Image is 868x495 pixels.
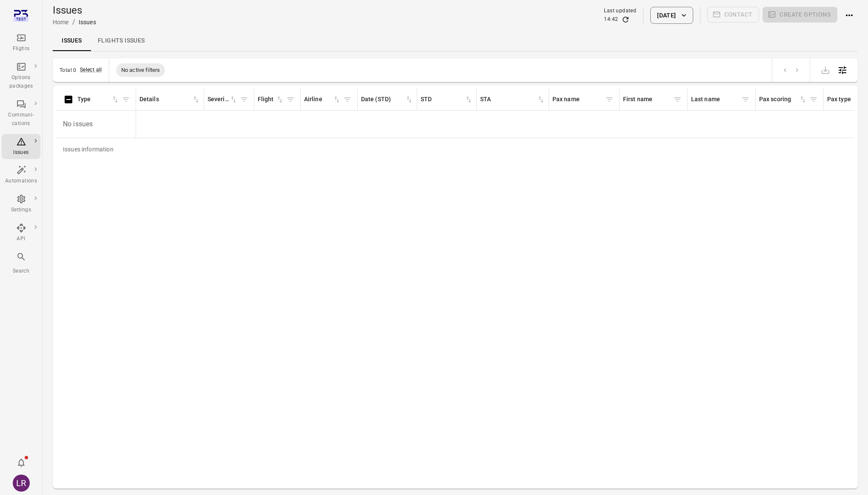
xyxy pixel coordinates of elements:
div: First name [623,95,671,104]
div: Local navigation [53,31,858,51]
a: Flights [2,30,40,56]
button: Open table configuration [834,62,851,79]
a: Communi-cations [2,97,40,131]
span: Pax scoring [759,95,807,104]
button: Filter by airline [341,93,354,106]
nav: pagination navigation [779,65,803,76]
button: Filter by pax first name [671,93,684,106]
div: Date (STD) [361,95,405,104]
div: Severity [208,95,229,104]
div: Flights [5,45,37,53]
div: Sort by STA in ascending order [421,95,473,104]
button: Search [2,249,40,278]
button: Filter by pax last name [739,93,752,106]
div: Pax name [552,95,603,104]
button: Refresh data [621,15,630,24]
button: Filter by pax [603,93,616,106]
a: Issues [2,134,40,159]
div: Sort by date (STA) in ascending order [361,95,413,104]
a: Automations [2,162,40,188]
button: Filter by type [120,93,132,106]
button: Filter by severity [238,93,250,106]
div: Sort by pax score in ascending order [759,95,807,104]
button: Filter by pax score [807,93,820,106]
div: Options packages [5,74,37,91]
a: Issues [53,31,91,51]
span: Please make a selection to create an option package [763,7,837,24]
nav: Breadcrumbs [53,17,96,27]
div: Flight [258,95,276,104]
button: Filter by flight [284,93,297,106]
a: Settings [2,191,40,217]
div: STA [480,95,537,104]
div: Last updated [604,7,636,15]
div: Pax scoring [759,95,799,104]
button: Filter by pax type [854,93,867,106]
span: Airline [304,95,341,104]
div: Sort by details in ascending order [139,95,200,104]
span: Please make a selection to create communications [707,7,760,24]
span: STA [480,95,545,104]
div: Sort by severity in ascending order [208,95,238,104]
span: Flight [258,95,284,104]
button: [DATE] [650,7,693,24]
li: / [72,17,75,27]
div: Issues information [56,138,120,160]
div: Settings [5,206,37,214]
div: Pax type [827,95,854,104]
div: Search [5,267,37,276]
div: Issues [79,18,96,26]
span: No active filters [116,66,165,74]
span: Please make a selection to export [817,65,834,74]
div: Automations [5,177,37,185]
a: Options packages [2,59,40,93]
div: 14:42 [604,15,618,24]
span: Details [139,95,200,104]
div: LR [13,475,30,492]
div: STD [421,95,464,104]
div: Details [139,95,192,104]
p: No issues [60,112,132,136]
div: Sort by flight in ascending order [258,95,284,104]
div: Last name [691,95,739,104]
div: Airline [304,95,333,104]
div: Communi-cations [5,111,37,128]
iframe: Intercom live chat [839,466,859,486]
button: Laufey Rut [9,471,33,495]
div: API [5,235,37,243]
a: Flights issues [91,31,152,51]
div: Sort by type in ascending order [77,95,120,104]
div: Issues [5,148,37,157]
div: Sort by airline in ascending order [304,95,341,104]
button: Actions [841,7,858,24]
span: Type [77,95,120,104]
h1: Issues [53,3,96,17]
a: API [2,220,40,246]
button: Notifications [13,454,30,471]
div: Sort by STA in ascending order [480,95,545,104]
span: Severity [208,95,238,104]
span: STD [421,95,473,104]
span: Date (STD) [361,95,413,104]
div: Type [77,95,111,104]
a: Home [53,19,69,26]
